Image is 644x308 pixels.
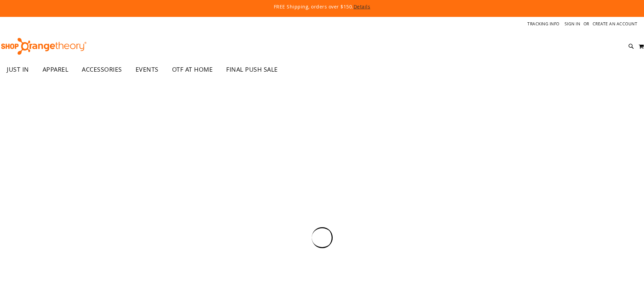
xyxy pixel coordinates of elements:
a: Create an Account [593,21,638,27]
a: Tracking Info [527,21,559,27]
a: Sign In [565,21,580,27]
span: FINAL PUSH SALE [226,62,278,77]
span: JUST IN [7,62,29,77]
span: OTF AT HOME [172,62,213,77]
p: FREE Shipping, orders over $150. [119,3,525,10]
span: APPAREL [43,62,69,77]
a: FINAL PUSH SALE [219,62,285,77]
a: APPAREL [36,62,75,77]
a: EVENTS [129,62,165,77]
a: Details [354,3,371,10]
span: ACCESSORIES [82,62,122,77]
span: EVENTS [136,62,159,77]
a: OTF AT HOME [165,62,220,77]
a: ACCESSORIES [75,62,129,77]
